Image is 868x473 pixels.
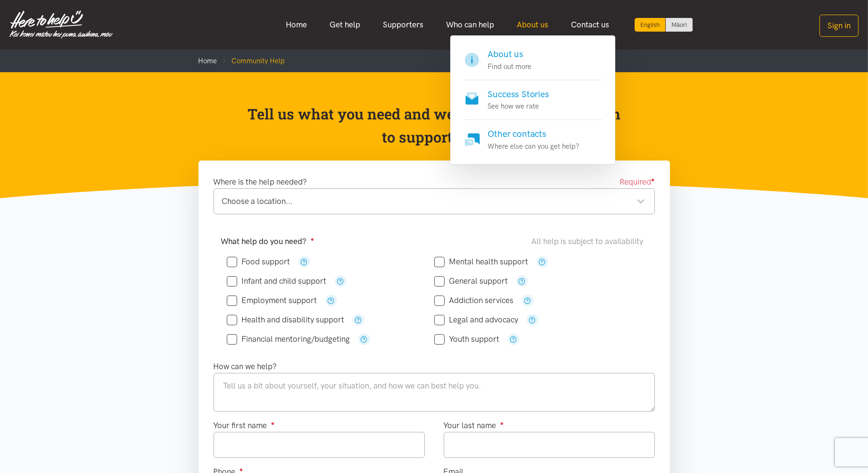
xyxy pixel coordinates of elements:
a: Contact us [560,15,620,35]
label: What help do you need? [221,235,314,248]
button: Sign in [819,15,859,37]
label: Addiction services [434,296,514,304]
label: Legal and advocacy [434,316,519,324]
img: Home [9,10,113,39]
a: Who can help [435,15,505,35]
p: Find out more [488,61,532,72]
label: How can we help? [214,360,277,373]
div: Choose a location... [222,195,645,208]
sup: ● [651,176,655,183]
a: Switch to Te Reo Māori [666,18,693,32]
h4: About us [488,48,532,61]
span: Required [620,176,655,188]
label: Food support [227,258,290,266]
a: Other contacts Where else can you get help? [463,120,602,152]
a: About us Find out more [463,48,602,80]
label: Mental health support [434,258,529,266]
div: Language toggle [635,18,693,32]
label: Health and disability support [227,316,345,324]
label: Where is the help needed? [214,176,307,188]
a: Home [274,15,318,35]
label: Your last name [444,419,504,432]
label: Youth support [434,335,500,343]
sup: ● [240,466,243,473]
label: Your first name [214,419,275,432]
a: Home [198,57,217,65]
p: Where else can you get help? [488,141,580,152]
div: All help is subject to availability [532,235,647,248]
sup: ● [500,420,504,427]
a: About us [505,15,560,35]
a: Supporters [372,15,435,35]
a: Get help [318,15,372,35]
sup: ● [311,236,314,243]
label: Infant and child support [227,277,327,285]
li: Community Help [217,55,285,67]
div: Current language [635,18,666,32]
p: See how we rate [488,101,549,112]
sup: ● [271,420,275,427]
p: Tell us what you need and we’ll do everything we can to support you. [247,102,621,149]
label: Employment support [227,296,317,304]
h4: Success Stories [488,88,549,101]
label: General support [434,277,508,285]
a: Success Stories See how we rate [463,80,602,120]
label: Financial mentoring/budgeting [227,335,350,343]
h4: Other contacts [488,127,580,141]
div: About us [450,35,616,165]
